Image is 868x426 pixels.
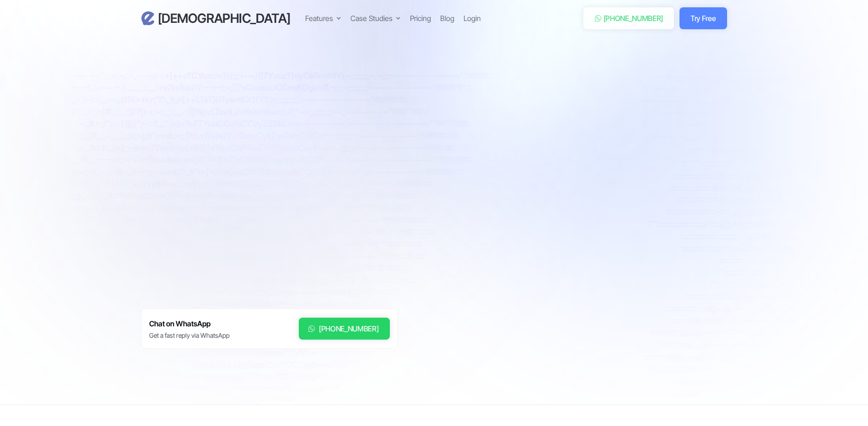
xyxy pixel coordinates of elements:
div: Case Studies [350,13,393,24]
a: Try Free [679,7,727,29]
div: [PHONE_NUMBER] [319,323,379,334]
a: [PHONE_NUMBER] [583,7,674,29]
div: Case Studies [350,13,401,24]
h3: [DEMOGRAPHIC_DATA] [158,11,291,27]
div: Get a fast reply via WhatsApp [149,331,230,340]
h6: Chat on WhatsApp [149,318,230,330]
a: home [141,11,291,27]
div: Features [305,13,333,24]
a: [PHONE_NUMBER] [299,318,390,340]
div: Features [305,13,341,24]
a: Blog [440,13,454,24]
a: Pricing [410,13,431,24]
div: [PHONE_NUMBER] [604,13,663,24]
a: Login [464,13,481,24]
